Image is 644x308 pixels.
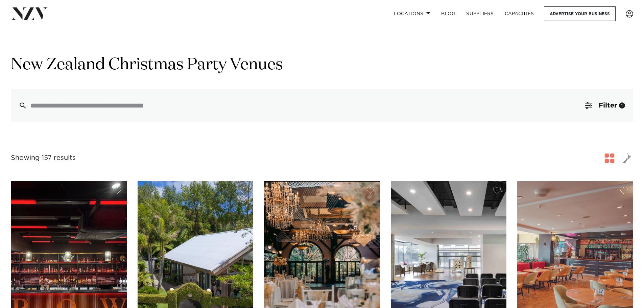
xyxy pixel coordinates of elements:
a: BLOG [436,6,461,21]
img: nzv-logo.png [11,7,48,20]
a: SUPPLIERS [461,6,499,21]
button: Filter1 [577,89,633,122]
span: Filter [599,102,617,109]
a: Capacities [499,6,540,21]
div: Showing 157 results [11,153,76,163]
a: Advertise your business [544,6,616,21]
div: 1 [619,102,625,109]
h1: New Zealand Christmas Party Venues [11,54,633,76]
a: Locations [388,6,436,21]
